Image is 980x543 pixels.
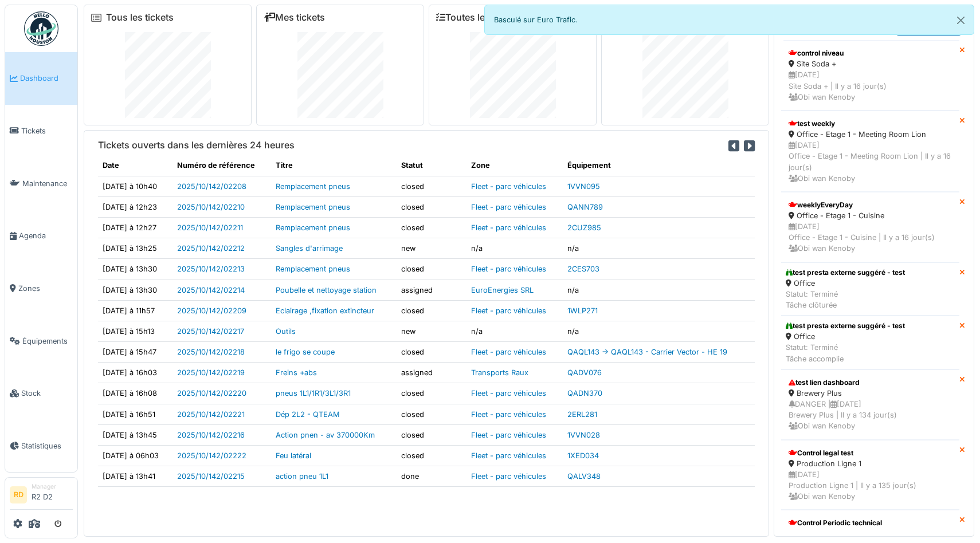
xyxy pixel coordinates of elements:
td: closed [397,383,467,404]
a: 2025/10/142/02216 [177,431,245,439]
td: [DATE] à 13h30 [98,259,173,280]
div: [DATE] Production Ligne 1 | Il y a 135 jour(s) Obi wan Kenoby [789,469,952,502]
a: 2025/10/142/02215 [177,472,245,481]
a: 2025/10/142/02211 [177,223,243,232]
a: Agenda [5,210,77,262]
th: Statut [397,155,467,176]
div: DANGER | [DATE] Brewery Plus | Il y a 134 jour(s) Obi wan Kenoby [789,399,952,432]
td: [DATE] à 13h41 [98,466,173,487]
a: 2025/10/142/02213 [177,265,245,273]
td: [DATE] à 13h25 [98,238,173,259]
a: Fleet - parc véhicules [471,223,546,232]
a: 2025/10/142/02208 [177,182,246,191]
a: test presta externe suggéré - test Office Statut: TerminéTâche accomplie [781,316,959,369]
a: 2CUZ985 [567,223,601,232]
td: [DATE] à 12h23 [98,196,173,217]
a: control niveau Site Soda + [DATE]Site Soda + | Il y a 16 jour(s) Obi wan Kenoby [781,40,959,111]
a: Freins +abs [276,368,317,377]
a: Fleet - parc véhicules [471,306,546,315]
td: n/a [467,321,562,341]
a: weeklyEveryDay Office - Etage 1 - Cuisine [DATE]Office - Etage 1 - Cuisine | Il y a 16 jour(s) Ob... [781,192,959,262]
a: Fleet - parc véhicules [471,451,546,460]
a: 2025/10/142/02220 [177,389,246,398]
a: 2025/10/142/02212 [177,244,245,253]
td: [DATE] à 11h57 [98,300,173,321]
div: test weekly [789,119,952,129]
div: [DATE] Office - Etage 1 - Meeting Room Lion | Il y a 16 jour(s) Obi wan Kenoby [789,140,952,184]
td: closed [397,259,467,280]
a: Mes tickets [264,12,325,23]
div: Manager [32,482,73,491]
button: Close [948,5,974,36]
a: 2025/10/142/02221 [177,410,245,419]
div: control niveau [789,48,952,58]
th: Titre [271,155,396,176]
a: Fleet - parc véhicules [471,203,546,211]
a: Équipements [5,314,77,367]
a: QAQL143 -> QAQL143 - Carrier Vector - HE 19 [567,348,727,356]
td: n/a [563,280,755,300]
a: Action pnen - av 370000Km [276,431,375,439]
td: closed [397,300,467,321]
a: Tous les tickets [106,12,174,23]
a: QADN370 [567,389,602,398]
a: QALV348 [567,472,601,481]
div: Control Periodic technical [789,518,952,528]
a: Eclairage ,fixation extincteur [276,306,374,315]
a: 2ERL281 [567,410,597,419]
span: Zones [18,283,73,294]
td: closed [397,176,467,196]
a: 2025/10/142/02219 [177,368,245,377]
a: 2025/10/142/02218 [177,348,245,356]
a: QADV076 [567,368,602,377]
a: RD ManagerR2 D2 [10,482,73,510]
td: [DATE] à 06h03 [98,446,173,466]
td: closed [397,446,467,466]
a: 2CES703 [567,265,599,273]
a: pneus 1L1/1R1/3L1/3R1 [276,389,351,398]
a: Tickets [5,105,77,158]
td: closed [397,196,467,217]
a: 1XED034 [567,451,599,460]
td: closed [397,342,467,363]
span: Tickets [21,125,73,136]
div: test presta externe suggéré - test [786,267,905,278]
div: Statut: Terminé Tâche clôturée [786,289,905,310]
a: EuroEnergies SRL [471,286,534,294]
a: Stock [5,367,77,420]
a: Sangles d'arrimage [276,244,343,253]
li: RD [10,486,27,503]
a: Toutes les tâches [436,12,522,23]
li: R2 D2 [32,482,73,507]
div: [DATE] Site Soda + | Il y a 16 jour(s) Obi wan Kenoby [789,69,952,103]
a: action pneu 1L1 [276,472,328,481]
div: Office [786,331,905,342]
td: [DATE] à 13h30 [98,280,173,300]
a: Feu latéral [276,451,311,460]
a: Remplacement pneus [276,182,350,191]
a: 1VVN028 [567,431,600,439]
a: QANN789 [567,203,603,211]
a: 1WLP271 [567,306,598,315]
div: Office [786,278,905,289]
div: weeklyEveryDay [789,200,952,210]
img: Badge_color-CXgf-gQk.svg [24,11,58,46]
div: Office - Etage 1 - Cuisine [789,210,952,221]
td: new [397,238,467,259]
span: Stock [21,388,73,399]
a: Dép 2L2 - QTEAM [276,410,340,419]
div: Brewery Plus [789,388,952,399]
div: Control legal test [789,448,952,458]
div: test presta externe suggéré - test [786,321,905,331]
span: Maintenance [22,178,73,189]
a: test lien dashboard Brewery Plus DANGER |[DATE]Brewery Plus | Il y a 134 jour(s) Obi wan Kenoby [781,369,959,440]
td: assigned [397,280,467,300]
a: Fleet - parc véhicules [471,431,546,439]
td: [DATE] à 15h47 [98,342,173,363]
td: n/a [563,238,755,259]
a: 2025/10/142/02210 [177,203,245,211]
a: Fleet - parc véhicules [471,182,546,191]
td: [DATE] à 10h40 [98,176,173,196]
div: [DATE] Office - Etage 1 - Cuisine | Il y a 16 jour(s) Obi wan Kenoby [789,221,952,254]
a: le frigo se coupe [276,348,335,356]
